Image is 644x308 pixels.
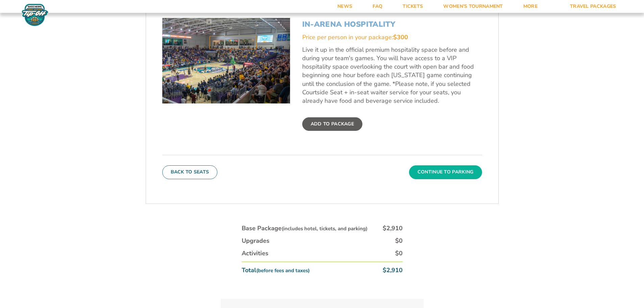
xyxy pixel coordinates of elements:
div: Price per person in your package: [302,33,482,42]
div: $0 [395,249,403,258]
div: Total [242,266,310,275]
div: Base Package [242,224,367,233]
div: $0 [395,237,403,245]
div: Upgrades [242,237,269,245]
p: Live it up in the official premium hospitality space before and during your team's games. You wil... [302,46,482,105]
button: Continue To Parking [409,165,482,179]
small: (before fees and taxes) [256,267,310,274]
small: (includes hotel, tickets, and parking) [282,225,367,232]
span: $300 [393,33,408,41]
label: Add To Package [302,117,362,131]
button: Back To Seats [162,165,218,179]
img: In-Arena Hospitality [162,18,290,103]
h3: In-Arena Hospitality [302,20,482,29]
div: $2,910 [383,266,403,275]
div: Activities [242,249,268,258]
img: Fort Myers Tip-Off [20,3,50,26]
div: $2,910 [383,224,403,233]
